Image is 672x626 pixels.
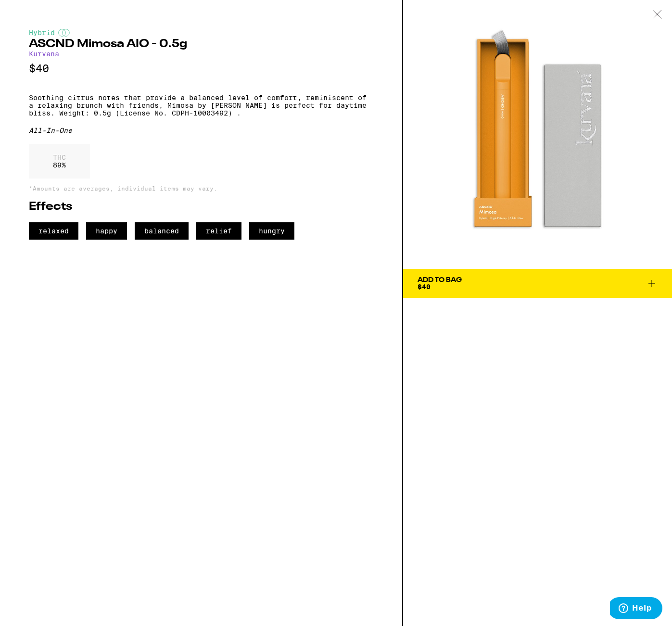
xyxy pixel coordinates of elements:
[58,29,70,37] img: hybridColor.svg
[196,222,241,240] span: relief
[53,153,66,161] p: THC
[249,222,294,240] span: hungry
[29,222,78,240] span: relaxed
[29,94,373,117] p: Soothing citrus notes that provide a balanced level of comfort, reminiscent of a relaxing brunch ...
[29,63,373,75] p: $40
[29,144,90,179] div: 89 %
[418,277,462,283] div: Add To Bag
[29,29,373,37] div: Hybrid
[29,50,59,58] a: Kurvana
[135,222,189,240] span: balanced
[29,201,373,213] h2: Effects
[610,597,662,621] iframe: Opens a widget where you can find more information
[418,283,431,291] span: $40
[29,127,373,134] div: All-In-One
[29,38,373,50] h2: ASCND Mimosa AIO - 0.5g
[86,222,127,240] span: happy
[29,185,373,192] p: *Amounts are averages, individual items may vary.
[403,269,672,298] button: Add To Bag$40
